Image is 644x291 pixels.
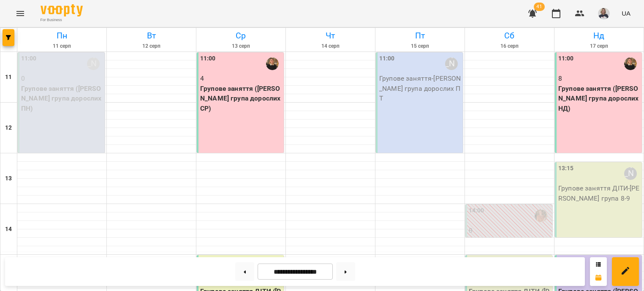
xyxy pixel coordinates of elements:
p: 8 [558,73,640,84]
span: UA [622,9,630,18]
h6: 12 [5,123,12,133]
img: 60ff81f660890b5dd62a0e88b2ac9d82.jpg [598,8,610,19]
label: 11:00 [21,54,37,63]
p: Групове заняття ([PERSON_NAME] група дорослих НД) [558,84,640,114]
span: For Business [41,17,83,23]
h6: Нд [556,29,642,42]
span: 41 [534,3,545,11]
h6: Пн [19,29,105,42]
p: Групове заняття ДІТИ - [PERSON_NAME] група 8-9 [558,183,640,203]
label: 11:00 [379,54,395,63]
img: Катеренчук Оксана [266,57,279,70]
h6: 16 серп [466,42,553,50]
h6: 12 серп [108,42,195,50]
p: Групове заняття ([PERSON_NAME] група дорослих ПН) [21,84,103,114]
p: Групове заняття ([PERSON_NAME] група дорослих СР) [200,84,282,114]
h6: Чт [287,29,374,42]
h6: Ср [198,29,284,42]
img: Voopty Logo [41,4,83,16]
p: 0 [21,73,103,84]
button: UA [618,5,634,21]
p: Групове заняття - [PERSON_NAME] група дорослих ПТ [379,73,461,103]
p: 4 [200,73,282,84]
h6: Вт [108,29,195,42]
h6: 13 серп [198,42,284,50]
h6: 14 [5,225,12,234]
h6: 17 серп [556,42,642,50]
h6: Пт [377,29,463,42]
label: 14:00 [469,206,484,215]
h6: 11 серп [19,42,105,50]
img: Зуєва Віта [535,209,547,222]
h6: 13 [5,174,12,183]
p: Індивідуальне для дитини ([PERSON_NAME] ) [469,236,551,256]
label: 11:00 [558,54,574,63]
div: Віолетта [445,57,458,70]
label: 11:00 [200,54,216,63]
img: Катеренчук Оксана [624,57,637,70]
button: Menu [10,3,30,24]
h6: 14 серп [287,42,374,50]
label: 13:15 [558,164,574,173]
div: Віолетта [87,57,100,70]
h6: 11 [5,73,12,82]
h6: Сб [466,29,553,42]
p: 0 [469,226,551,236]
h6: 15 серп [377,42,463,50]
div: Іра Дудка [624,167,637,180]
